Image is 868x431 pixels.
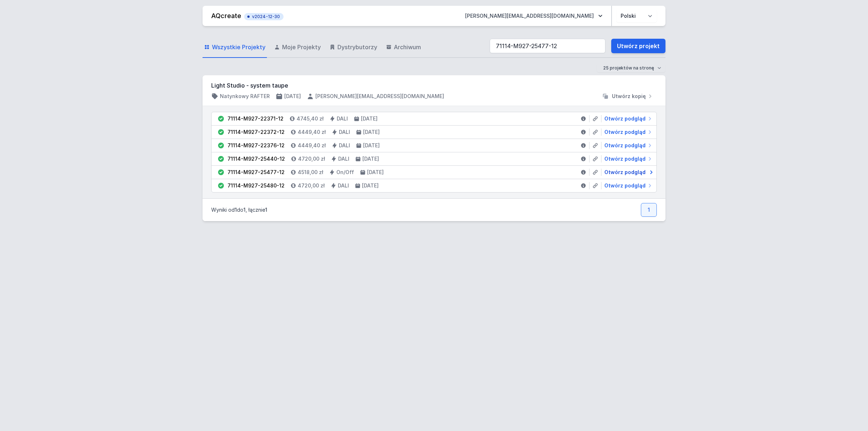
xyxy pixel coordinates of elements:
[235,207,237,213] span: 1
[601,182,654,189] a: Otwórz podgląd
[601,128,654,136] a: Otwórz podgląd
[227,115,284,122] div: 71114-M927-22371-12
[211,206,267,214] p: Wyniki od do , łącznie
[616,9,657,22] select: Wybierz język
[338,155,349,162] h4: DALI
[273,37,322,58] a: Moje Projekty
[601,155,654,162] a: Otwórz podgląd
[641,203,657,217] a: 1
[328,37,379,58] a: Dystrybutorzy
[265,207,267,213] span: 1
[298,169,323,176] h4: 4518,00 zł
[297,115,324,122] h4: 4745,40 zł
[604,115,646,122] span: Otwórz podgląd
[244,12,284,20] button: v2024-12-30
[367,169,384,176] h4: [DATE]
[203,37,267,58] a: Wszystkie Projekty
[337,43,377,51] span: Dystrybutorzy
[490,39,605,53] input: Szukaj wśród projektów i wersji...
[604,169,646,176] span: Otwórz podgląd
[362,155,379,162] h4: [DATE]
[604,155,646,162] span: Otwórz podgląd
[601,142,654,149] a: Otwórz podgląd
[384,37,422,58] a: Archiwum
[227,155,285,162] div: 71114-M927-25440-12
[339,128,350,136] h4: DALI
[284,93,301,100] h4: [DATE]
[361,115,378,122] h4: [DATE]
[220,93,270,100] h4: Natynkowy RAFTER
[248,14,280,20] span: v2024-12-30
[611,39,665,53] a: Utwórz projekt
[362,182,379,189] h4: [DATE]
[338,182,349,189] h4: DALI
[612,93,646,100] span: Utwórz kopię
[601,169,654,176] a: Otwórz podgląd
[211,81,657,90] h3: Light Studio - system taupe
[227,169,285,176] div: 71114-M927-25477-12
[298,182,325,189] h4: 4720,00 zł
[298,128,326,136] h4: 4449,40 zł
[363,142,380,149] h4: [DATE]
[227,142,285,149] div: 71114-M927-22376-12
[459,9,608,22] button: [PERSON_NAME][EMAIL_ADDRESS][DOMAIN_NAME]
[211,12,241,20] a: AQcreate
[282,43,321,51] span: Moje Projekty
[227,128,285,136] div: 71114-M927-22372-12
[227,182,285,189] div: 71114-M927-25480-12
[601,115,654,122] a: Otwórz podgląd
[315,93,444,100] h4: [PERSON_NAME][EMAIL_ADDRESS][DOMAIN_NAME]
[363,128,380,136] h4: [DATE]
[394,43,421,51] span: Archiwum
[212,43,265,51] span: Wszystkie Projekty
[604,142,646,149] span: Otwórz podgląd
[336,169,354,176] h4: On/Off
[604,182,646,189] span: Otwórz podgląd
[599,93,657,100] button: Utwórz kopię
[604,128,646,136] span: Otwórz podgląd
[243,207,246,213] span: 1
[298,142,326,149] h4: 4449,40 zł
[339,142,350,149] h4: DALI
[298,155,325,162] h4: 4720,00 zł
[337,115,348,122] h4: DALI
